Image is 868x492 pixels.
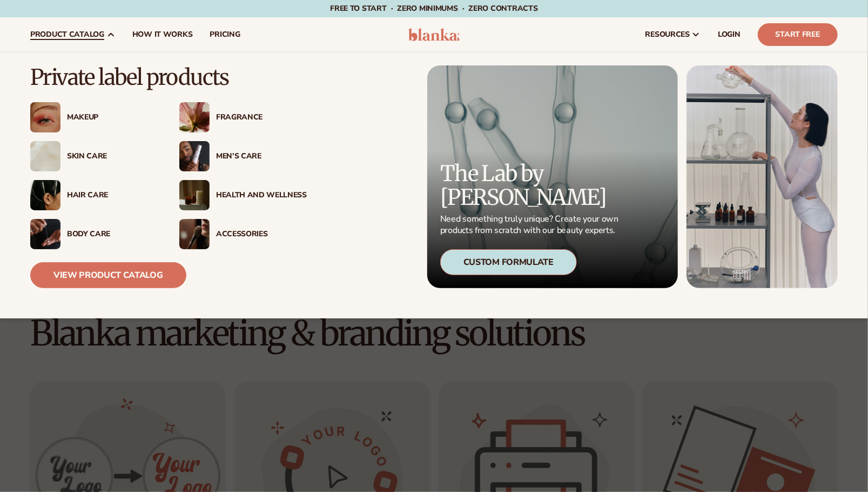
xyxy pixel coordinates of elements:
div: Custom Formulate [440,249,577,275]
p: Private label products [30,65,307,89]
img: Female hair pulled back with clips. [30,180,60,210]
img: logo [408,28,460,41]
div: Fragrance [216,113,307,122]
div: Hair Care [67,191,158,200]
img: Male hand applying moisturizer. [30,219,60,249]
div: Skin Care [67,152,158,161]
span: resources [645,30,690,39]
a: LOGIN [709,17,749,52]
img: Female with glitter eye makeup. [30,102,60,132]
a: Female hair pulled back with clips. Hair Care [30,180,158,210]
a: Start Free [758,23,838,46]
img: Pink blooming flower. [179,102,210,132]
a: product catalog [22,17,124,52]
a: Male holding moisturizer bottle. Men’s Care [179,141,307,171]
p: The Lab by [PERSON_NAME] [440,162,622,209]
img: Female in lab with equipment. [687,65,838,288]
a: View Product Catalog [30,262,186,288]
a: Male hand applying moisturizer. Body Care [30,219,158,249]
a: Female with makeup brush. Accessories [179,219,307,249]
a: pricing [201,17,248,52]
div: Accessories [216,230,307,239]
img: Cream moisturizer swatch. [30,141,60,171]
span: product catalog [30,30,104,39]
span: pricing [210,30,240,39]
img: Female with makeup brush. [179,219,210,249]
a: Candles and incense on table. Health And Wellness [179,180,307,210]
span: How It Works [132,30,193,39]
div: Health And Wellness [216,191,307,200]
img: Candles and incense on table. [179,180,210,210]
span: LOGIN [718,30,741,39]
a: Cream moisturizer swatch. Skin Care [30,141,158,171]
span: Free to start · ZERO minimums · ZERO contracts [330,3,537,14]
a: Microscopic product formula. The Lab by [PERSON_NAME] Need something truly unique? Create your ow... [427,65,678,288]
a: Female with glitter eye makeup. Makeup [30,102,158,132]
div: Men’s Care [216,152,307,161]
div: Makeup [67,113,158,122]
a: How It Works [124,17,201,52]
img: Male holding moisturizer bottle. [179,141,210,171]
div: Body Care [67,230,158,239]
p: Need something truly unique? Create your own products from scratch with our beauty experts. [440,214,622,236]
a: Pink blooming flower. Fragrance [179,102,307,132]
a: resources [637,17,709,52]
